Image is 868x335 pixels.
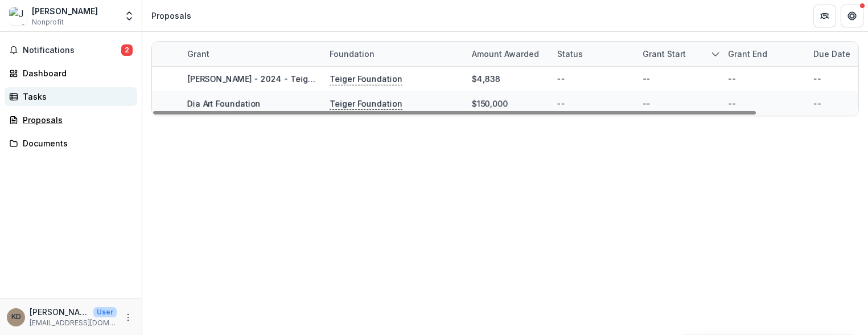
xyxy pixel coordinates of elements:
svg: sorted descending [711,50,720,59]
div: Foundation [323,48,381,60]
div: -- [643,73,651,85]
div: Status [550,48,590,60]
p: Teiger Foundation [330,97,402,110]
div: Grant [180,48,216,60]
div: Karey David [11,313,21,321]
div: Foundation [323,42,465,66]
nav: breadcrumb [147,7,196,24]
button: Get Help [841,5,863,27]
a: Dashboard [5,64,137,83]
a: Dia Art Foundation [187,99,261,108]
div: [PERSON_NAME] [32,5,98,17]
div: Grant start [636,42,721,66]
div: Grant [180,42,323,66]
a: Proposals [5,111,137,129]
a: [PERSON_NAME] - 2024 - Teiger Foundation Travel Grant [187,74,415,84]
span: Notifications [23,46,121,55]
button: More [121,311,135,324]
div: Documents [23,137,128,149]
button: Notifications2 [5,41,137,59]
div: Tasks [23,91,128,103]
div: Amount awarded [465,48,546,60]
div: -- [557,73,565,85]
div: Status [550,42,636,66]
span: Nonprofit [32,17,64,27]
p: User [93,307,117,317]
div: -- [643,97,651,109]
div: Dashboard [23,67,128,79]
div: Grant end [721,42,807,66]
a: Documents [5,134,137,153]
div: Proposals [151,10,191,22]
div: Grant start [636,48,693,60]
button: Partners [813,5,836,27]
p: [PERSON_NAME] [30,306,89,318]
div: -- [813,73,821,85]
div: $150,000 [472,97,508,109]
div: -- [728,97,736,109]
div: Proposals [23,114,128,126]
p: Teiger Foundation [330,73,402,85]
div: Grant end [721,48,774,60]
div: Due Date [807,48,857,60]
img: Jordan Carter [9,7,27,25]
div: Amount awarded [465,42,550,66]
span: 2 [121,44,133,56]
p: [EMAIL_ADDRESS][DOMAIN_NAME] [30,318,117,328]
div: -- [728,73,736,85]
a: Tasks [5,87,137,106]
div: $4,838 [472,73,500,85]
div: -- [557,97,565,109]
div: -- [813,97,821,109]
button: Open entity switcher [121,5,137,27]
